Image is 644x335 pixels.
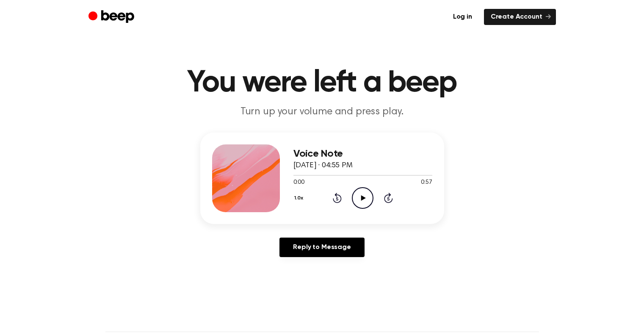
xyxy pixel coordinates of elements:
button: 1.0x [293,191,307,205]
h3: Voice Note [293,148,432,160]
p: Turn up your volume and press play. [160,105,485,119]
span: [DATE] · 04:55 PM [293,162,353,169]
a: Reply to Message [279,238,364,257]
a: Log in [446,9,479,25]
span: 0:57 [421,178,432,187]
span: 0:00 [293,178,304,187]
h1: You were left a beep [105,68,539,98]
a: Create Account [484,9,556,25]
a: Beep [88,9,136,25]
